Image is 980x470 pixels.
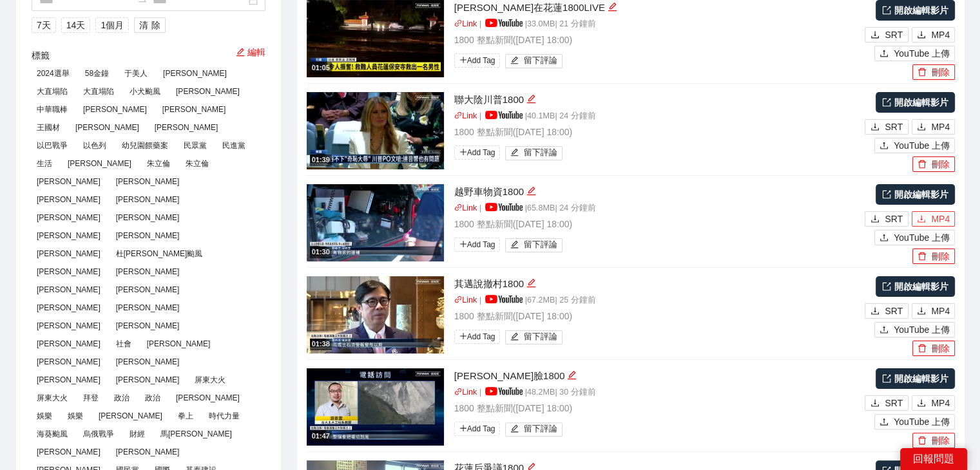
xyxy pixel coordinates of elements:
[80,66,114,80] span: 58金鐘
[32,17,56,33] button: 7天
[917,306,926,317] span: download
[459,148,467,156] span: plus
[485,111,523,119] img: yt_logo_rgb_light.a676ea31.png
[874,414,955,429] button: uploadYouTube 上傳
[454,146,501,160] span: Add Tag
[876,92,955,113] a: 開啟編輯影片
[62,409,88,423] span: 娛樂
[879,49,889,59] span: upload
[32,66,75,80] span: 2024選舉
[93,409,168,423] span: [PERSON_NAME]
[32,229,106,243] span: [PERSON_NAME]
[912,119,955,135] button: downloadMP4
[912,249,955,264] button: delete刪除
[485,203,523,211] img: yt_logo_rgb_light.a676ea31.png
[124,427,150,441] span: 財經
[111,174,185,189] span: [PERSON_NAME]
[454,330,501,344] span: Add Tag
[32,391,73,405] span: 屏東大火
[32,84,73,99] span: 大直塌陷
[885,120,903,134] span: SRT
[485,19,523,27] img: yt_logo_rgb_light.a676ea31.png
[310,62,332,73] div: 01:05
[454,386,862,399] p: | | 48.2 MB | 30 分鐘前
[61,17,91,33] button: 14天
[310,155,332,165] div: 01:39
[78,391,104,405] span: 拜登
[454,53,501,68] span: Add Tag
[917,122,926,133] span: download
[876,184,955,205] a: 開啟編輯影片
[870,306,879,317] span: download
[157,102,231,117] span: [PERSON_NAME]
[32,445,106,459] span: [PERSON_NAME]
[931,212,950,226] span: MP4
[882,282,891,291] span: export
[912,211,955,227] button: downloadMP4
[894,138,950,153] span: YouTube 上傳
[32,247,106,261] span: [PERSON_NAME]
[917,30,926,41] span: download
[567,370,577,380] span: edit
[885,396,903,410] span: SRT
[882,374,891,383] span: export
[310,339,332,350] div: 01:38
[874,322,955,337] button: uploadYouTube 上傳
[32,211,106,225] span: [PERSON_NAME]
[454,401,862,415] p: 1800 整點新聞 ( [DATE] 18:00 )
[32,120,65,135] span: 王國材
[917,399,926,409] span: download
[140,391,166,405] span: 政治
[454,217,862,231] p: 1800 整點新聞 ( [DATE] 18:00 )
[32,193,106,207] span: [PERSON_NAME]
[454,368,862,384] div: [PERSON_NAME]臉1800
[931,28,950,42] span: MP4
[454,388,463,396] span: link
[879,141,889,151] span: upload
[142,156,175,171] span: 朱立倫
[454,92,862,108] div: 聯大陰川普1800
[917,214,926,225] span: download
[119,66,153,80] span: 于美人
[32,373,106,387] span: [PERSON_NAME]
[454,19,463,28] span: link
[894,323,950,337] span: YouTube 上傳
[95,17,129,33] button: 1個月
[454,19,477,28] a: linkLink
[874,230,955,245] button: uploadYouTube 上傳
[865,27,908,42] button: downloadSRT
[307,184,444,261] img: 38f0837c-ce3e-4f0c-92c0-6e14b1d8001b.jpg
[111,283,185,297] span: [PERSON_NAME]
[931,304,950,318] span: MP4
[32,265,106,279] span: [PERSON_NAME]
[158,66,232,80] span: [PERSON_NAME]
[882,98,891,107] span: export
[485,387,523,395] img: yt_logo_rgb_light.a676ea31.png
[111,229,185,243] span: [PERSON_NAME]
[454,203,477,212] a: linkLink
[454,184,862,200] div: 越野車物資1800
[870,122,879,133] span: download
[178,138,212,153] span: 民眾黨
[894,230,950,245] span: YouTube 上傳
[879,325,889,335] span: upload
[505,422,562,437] button: edit留下評論
[870,214,879,225] span: download
[526,92,536,108] div: 編輯
[236,47,265,57] a: 編輯
[894,46,950,61] span: YouTube 上傳
[510,240,519,250] span: edit
[526,186,536,196] span: edit
[870,30,879,41] span: download
[70,120,144,135] span: [PERSON_NAME]
[32,138,73,153] span: 以巴戰爭
[236,48,245,57] span: edit
[505,238,562,252] button: edit留下評論
[567,368,577,384] div: 編輯
[32,156,57,171] span: 生活
[454,309,862,323] p: 1800 整點新聞 ( [DATE] 18:00 )
[32,102,73,117] span: 中華職棒
[454,296,463,304] span: link
[111,373,185,387] span: [PERSON_NAME]
[32,319,106,333] span: [PERSON_NAME]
